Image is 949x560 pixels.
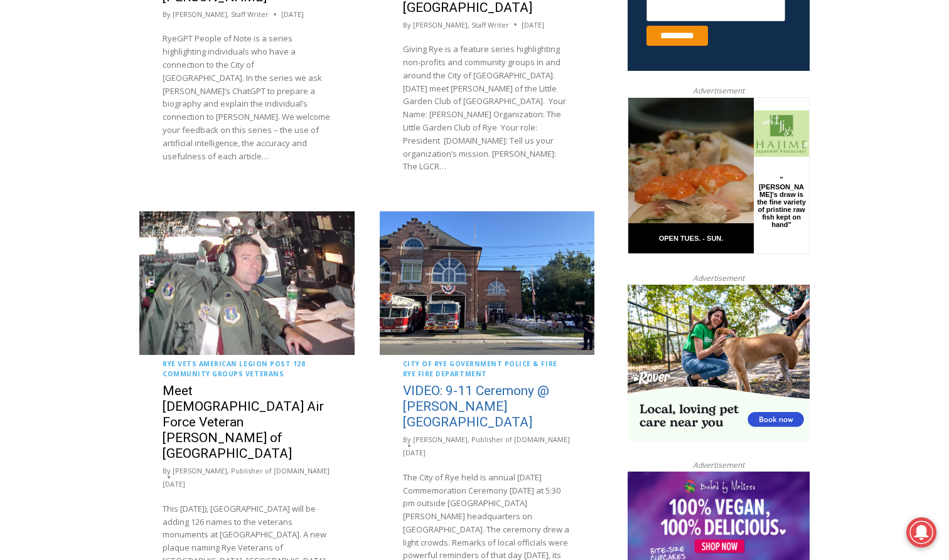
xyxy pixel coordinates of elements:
[380,211,595,354] img: (PHOTO: The City of Rye 9-11 ceremony on Wednesday, September 11, 2024. It was the 23rd anniversa...
[163,478,185,490] time: [DATE]
[403,43,572,173] p: Giving Rye is a feature series highlighting non-profits and community groups in and around the Ci...
[245,369,284,378] a: Veterans
[139,211,355,354] img: (PHOTO: Oakwood Avenue resident and US Air Force veteran Tim Moynihan.)
[680,85,757,97] span: Advertisement
[173,9,269,19] a: [PERSON_NAME], Staff Writer
[163,369,243,378] a: Community Groups
[680,459,757,471] span: Advertisement
[163,383,324,461] a: Meet [DEMOGRAPHIC_DATA] Air Force Veteran [PERSON_NAME] of [GEOGRAPHIC_DATA]
[317,1,593,122] div: "We would have speakers with experience in local journalism speak to us about their experiences a...
[413,20,509,29] a: [PERSON_NAME], Staff Writer
[403,447,426,458] time: [DATE]
[403,359,448,368] a: City of Rye
[449,359,502,368] a: Government
[403,369,487,378] a: Rye Fire Department
[505,359,557,368] a: Police & Fire
[163,465,171,477] span: By
[1,126,126,156] a: Open Tues. - Sun. [PHONE_NUMBER]
[403,434,411,445] span: By
[302,122,608,156] a: Intern @ [DOMAIN_NAME]
[522,19,544,31] time: [DATE]
[4,129,123,177] span: Open Tues. - Sun. [PHONE_NUMBER]
[281,9,304,20] time: [DATE]
[129,78,178,150] div: "[PERSON_NAME]'s draw is the fine variety of pristine raw fish kept on hand"
[199,359,306,368] a: American Legion Post 128
[173,466,330,475] a: [PERSON_NAME], Publisher of [DOMAIN_NAME]
[163,32,331,162] p: RyeGPT People of Note is a series highlighting individuals who have a connection to the City of [...
[403,19,411,31] span: By
[328,125,582,153] span: Intern @ [DOMAIN_NAME]
[163,9,171,20] span: By
[163,359,196,368] a: Rye Vets
[680,272,757,284] span: Advertisement
[403,383,549,430] a: VIDEO: 9-11 Ceremony @ [PERSON_NAME][GEOGRAPHIC_DATA]
[413,435,570,444] a: [PERSON_NAME], Publisher of [DOMAIN_NAME]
